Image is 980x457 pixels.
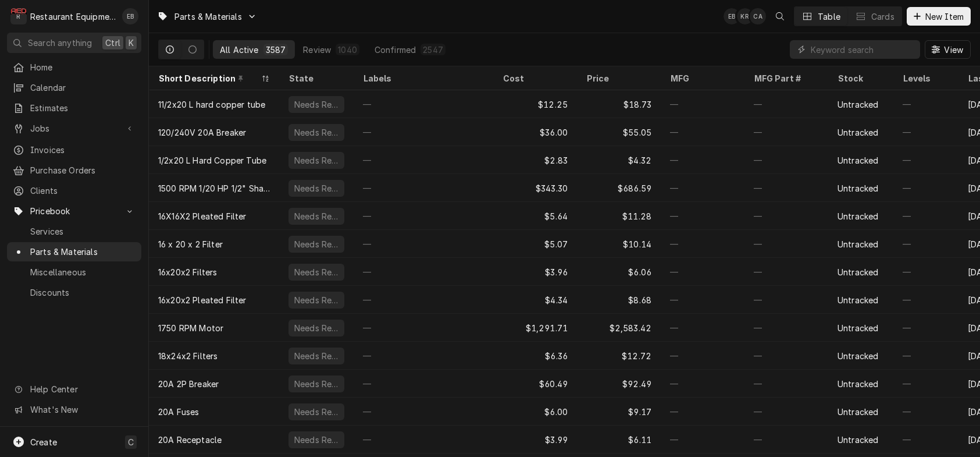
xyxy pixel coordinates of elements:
[724,8,740,24] div: Emily Bird's Avatar
[354,146,493,174] div: —
[7,58,141,77] a: Home
[744,90,828,118] div: —
[577,370,661,398] div: $92.49
[577,258,661,286] div: $6.06
[158,72,258,84] div: Short Description
[737,8,753,24] div: Kelli Robinette's Avatar
[7,283,141,302] a: Discounts
[838,434,878,446] div: Untracked
[893,398,958,426] div: —
[903,72,947,84] div: Levels
[30,144,136,156] span: Invoices
[158,154,266,166] div: 1/2x20 L Hard Copper Tube
[129,37,134,49] span: K
[7,140,141,160] a: Invoices
[354,370,493,398] div: —
[744,286,828,314] div: —
[158,238,223,250] div: 16 x 20 x 2 Filter
[354,230,493,258] div: —
[737,8,753,24] div: KR
[158,126,246,139] div: 120/240V 20A Breaker
[744,202,828,230] div: —
[493,342,577,370] div: $6.36
[838,182,878,194] div: Untracked
[354,342,493,370] div: —
[744,426,828,454] div: —
[493,258,577,286] div: $3.96
[30,286,136,299] span: Discounts
[893,90,958,118] div: —
[293,238,340,250] div: Needs Review
[893,146,958,174] div: —
[7,78,141,97] a: Calendar
[771,7,789,26] button: Open search
[158,98,265,111] div: 11/2x20 L hard copper tube
[10,8,27,24] div: R
[30,61,136,73] span: Home
[577,426,661,454] div: $6.11
[288,72,342,84] div: State
[838,72,882,84] div: Stock
[158,210,247,222] div: 16X16X2 Pleated Filter
[293,378,340,390] div: Needs Review
[174,10,242,23] span: Parts & Materials
[893,202,958,230] div: —
[744,342,828,370] div: —
[158,378,219,390] div: 20A 2P Breaker
[122,8,138,24] div: EB
[838,238,878,250] div: Untracked
[338,44,357,56] div: 1040
[493,146,577,174] div: $2.83
[744,258,828,286] div: —
[10,8,27,24] div: Restaurant Equipment Diagnostics's Avatar
[923,10,966,23] span: New Item
[493,398,577,426] div: $6.00
[30,246,136,258] span: Parts & Materials
[838,98,878,111] div: Untracked
[7,400,141,419] a: Go to What's New
[577,174,661,202] div: $686.59
[744,146,828,174] div: —
[30,205,118,217] span: Pricebook
[354,398,493,426] div: —
[893,370,958,398] div: —
[293,322,340,334] div: Needs Review
[493,286,577,314] div: $4.34
[744,174,828,202] div: —
[744,314,828,342] div: —
[158,266,217,278] div: 16x20x2 Filters
[293,98,340,111] div: Needs Review
[942,44,965,56] span: View
[493,230,577,258] div: $5.07
[871,10,895,23] div: Cards
[158,406,199,418] div: 20A Fuses
[503,72,565,84] div: Cost
[354,314,493,342] div: —
[293,266,340,278] div: Needs Review
[661,118,744,146] div: —
[893,426,958,454] div: —
[577,90,661,118] div: $18.73
[7,33,141,53] button: Search anythingCtrlK
[661,342,744,370] div: —
[893,174,958,202] div: —
[661,426,744,454] div: —
[838,266,878,278] div: Untracked
[493,314,577,342] div: $1,291.71
[838,350,878,362] div: Untracked
[354,258,493,286] div: —
[838,378,878,390] div: Untracked
[7,201,141,221] a: Go to Pricebook
[158,294,247,306] div: 16x20x2 Pleated Filter
[661,90,744,118] div: —
[818,10,840,23] div: Table
[661,286,744,314] div: —
[303,44,331,56] div: Review
[661,202,744,230] div: —
[493,426,577,454] div: $3.99
[661,258,744,286] div: —
[30,383,134,395] span: Help Center
[493,370,577,398] div: $60.49
[28,37,92,49] span: Search anything
[30,266,136,278] span: Miscellaneous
